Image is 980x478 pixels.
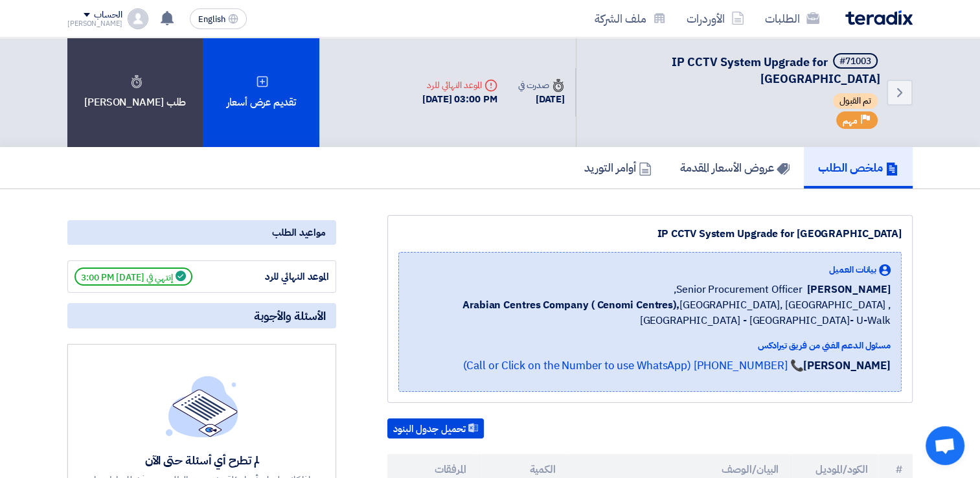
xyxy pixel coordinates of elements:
[422,78,497,92] div: الموعد النهائي للرد
[232,269,329,284] div: الموعد النهائي للرد
[128,8,148,29] img: profile_test.png
[839,57,871,66] div: #71003
[818,160,898,175] h5: ملخص الطلب
[680,160,790,175] h5: عروض الأسعار المقدمة
[833,93,878,109] span: تم القبول
[398,226,902,242] div: IP CCTV System Upgrade for [GEOGRAPHIC_DATA]
[203,38,319,147] div: تقديم عرض أسعار
[926,426,964,465] a: Open chat
[462,297,679,313] b: Arabian Centres Company ( Cenomi Centres),
[518,78,565,92] div: صدرت في
[462,358,803,374] a: 📞 [PHONE_NUMBER] (Call or Click on the Number to use WhatsApp)
[843,115,858,127] span: مهم
[74,267,192,286] span: إنتهي في [DATE] 3:00 PM
[676,3,755,34] a: الأوردرات
[584,160,652,175] h5: أوامر التوريد
[674,282,802,297] span: Senior Procurement Officer,
[829,263,876,277] span: بيانات العميل
[67,38,203,147] div: طلب [PERSON_NAME]
[409,297,891,328] span: [GEOGRAPHIC_DATA], [GEOGRAPHIC_DATA] ,[GEOGRAPHIC_DATA] - [GEOGRAPHIC_DATA]- U-Walk
[198,15,225,24] span: English
[409,339,891,352] div: مسئول الدعم الفني من فريق تيرادكس
[803,358,891,374] strong: [PERSON_NAME]
[254,308,326,323] span: الأسئلة والأجوبة
[387,418,484,439] button: تحميل جدول البنود
[804,147,913,188] a: ملخص الطلب
[190,8,247,29] button: English
[845,10,913,25] img: Teradix logo
[166,376,238,437] img: empty_state_list.svg
[672,53,880,87] span: IP CCTV System Upgrade for [GEOGRAPHIC_DATA]
[422,92,497,107] div: [DATE] 03:00 PM
[592,53,880,87] h5: IP CCTV System Upgrade for Makkah Mall
[67,220,336,245] div: مواعيد الطلب
[755,3,830,34] a: الطلبات
[67,20,122,27] div: [PERSON_NAME]
[807,282,891,297] span: [PERSON_NAME]
[570,147,666,188] a: أوامر التوريد
[666,147,804,188] a: عروض الأسعار المقدمة
[94,10,122,21] div: الحساب
[584,3,676,34] a: ملف الشركة
[518,92,565,107] div: [DATE]
[92,453,312,468] div: لم تطرح أي أسئلة حتى الآن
